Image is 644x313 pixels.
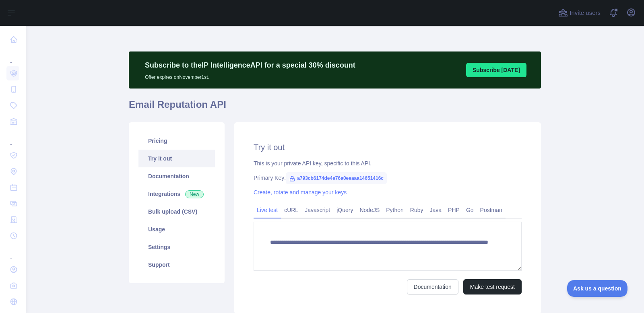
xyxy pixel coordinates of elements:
div: This is your private API key, specific to this API. [254,159,522,167]
a: Settings [138,238,215,256]
h2: Try it out [254,142,522,153]
a: cURL [281,204,301,216]
span: Invite users [570,8,601,18]
button: Invite users [557,6,602,19]
a: Javascript [301,204,333,216]
a: Usage [138,220,215,238]
a: Bulk upload (CSV) [138,203,215,220]
a: Support [138,256,215,274]
div: ... [6,48,19,64]
a: Documentation [138,167,215,185]
a: Python [383,204,407,216]
a: NodeJS [356,204,383,216]
a: Documentation [407,279,458,294]
a: Ruby [407,204,427,216]
button: Subscribe [DATE] [466,63,526,77]
p: Subscribe to the IP Intelligence API for a special 30 % discount [145,60,355,71]
a: Pricing [138,132,215,150]
span: New [185,190,204,198]
span: a793cb6174de4e76a0eeaaa14651416c [286,172,387,184]
a: Go [463,204,477,216]
a: Create, rotate and manage your keys [254,189,347,196]
button: Make test request [463,279,522,294]
a: Live test [254,204,281,216]
a: jQuery [333,204,356,216]
h1: Email Reputation API [129,98,541,117]
a: PHP [445,204,463,216]
a: Try it out [138,150,215,167]
div: ... [6,245,19,261]
a: Postman [477,204,506,216]
p: Offer expires on November 1st. [145,71,355,80]
a: Java [427,204,445,216]
iframe: Toggle Customer Support [567,280,628,297]
div: Primary Key: [254,174,522,182]
div: ... [6,130,19,146]
a: Integrations New [138,185,215,203]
